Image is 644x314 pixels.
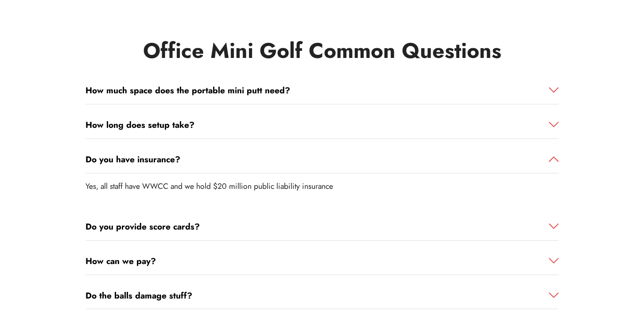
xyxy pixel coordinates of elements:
[85,220,200,233] strong: Do you provide score cards?
[85,180,559,192] p: Yes, all staff have WWCC and we hold $20 million public liability insurance
[143,35,501,66] strong: Office Mini Golf Common Questions
[85,220,559,233] a: Do you provide score cards?
[85,289,559,302] a: Do the balls damage stuff?
[85,84,290,96] strong: How much space does the portable mini putt need?
[85,153,180,165] strong: Do you have insurance?
[85,289,192,302] strong: Do the balls damage stuff?
[85,255,559,268] a: How can we pay?
[85,255,156,267] strong: How can we pay?
[85,153,559,166] a: Do you have insurance?
[85,119,194,131] strong: How long does setup take?
[85,119,559,131] a: How long does setup take?
[85,84,559,97] a: How much space does the portable mini putt need?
